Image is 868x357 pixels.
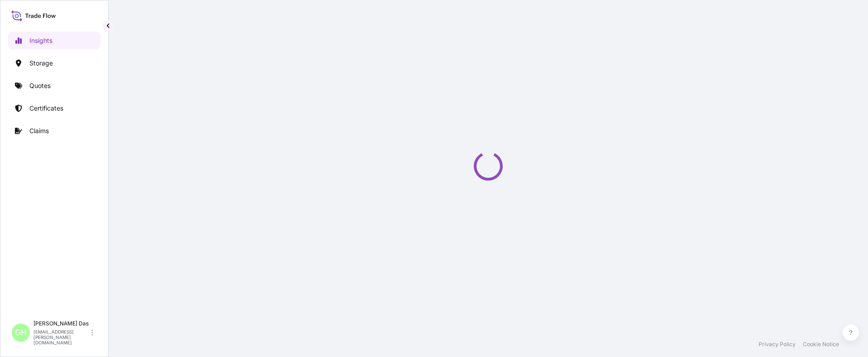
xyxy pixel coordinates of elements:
p: [EMAIL_ADDRESS][PERSON_NAME][DOMAIN_NAME] [33,329,90,345]
p: Certificates [29,104,63,113]
a: Insights [8,32,101,50]
p: Storage [29,59,53,68]
a: Certificates [8,99,101,117]
a: Storage [8,54,101,72]
span: GH [15,328,27,337]
a: Privacy Policy [759,341,796,348]
p: Quotes [29,81,51,90]
a: Quotes [8,77,101,95]
a: Claims [8,122,101,140]
a: Cookie Notice [803,341,839,348]
p: [PERSON_NAME] Das [33,320,90,327]
p: Claims [29,126,49,135]
p: Insights [29,36,52,45]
